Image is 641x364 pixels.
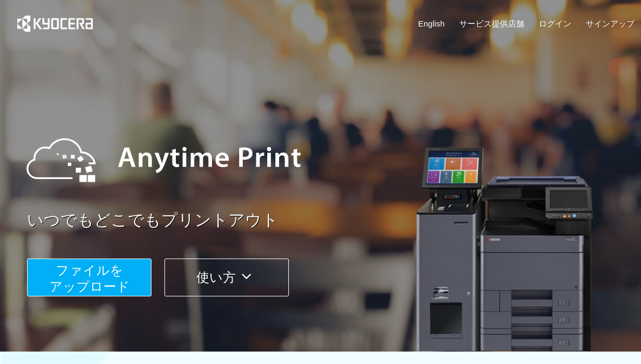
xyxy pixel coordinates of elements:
[49,263,130,294] span: ファイルを ​​アップロード
[164,259,289,296] button: 使い方
[27,209,641,232] a: いつでもどこでもプリントアウト
[586,18,635,29] a: サインアップ
[539,18,571,29] a: ログイン
[418,18,445,29] a: English
[459,18,524,29] a: サービス提供店舗
[27,259,151,296] button: ファイルを​​アップロード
